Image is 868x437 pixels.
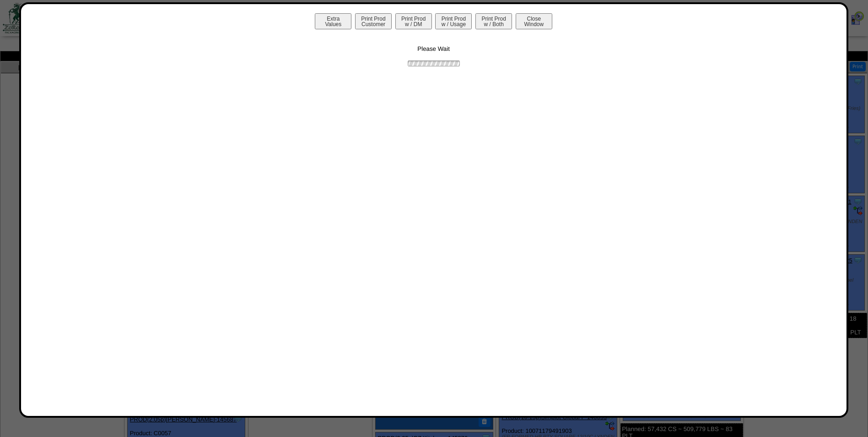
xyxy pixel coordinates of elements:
[315,13,351,29] button: ExtraValues
[406,59,461,68] img: ajax-loader.gif
[475,13,512,29] button: Print Prodw / Both
[30,32,837,68] div: Please Wait
[515,21,553,27] a: CloseWindow
[435,13,472,29] button: Print Prodw / Usage
[395,13,432,29] button: Print Prodw / DM
[355,13,392,29] button: Print ProdCustomer
[516,13,552,29] button: CloseWindow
